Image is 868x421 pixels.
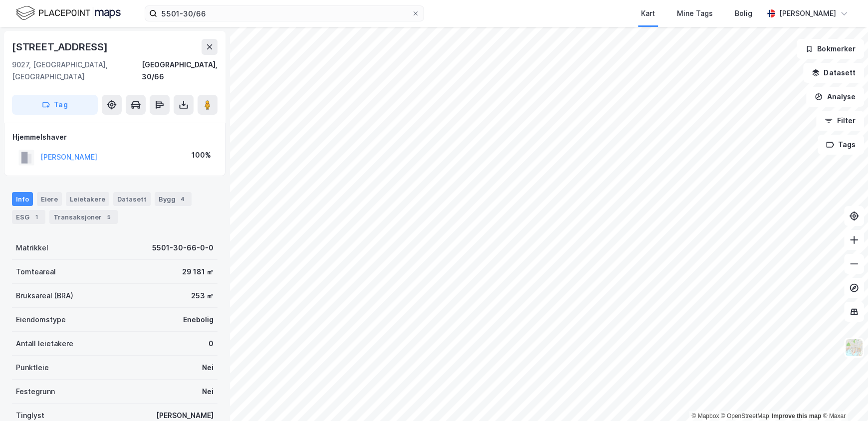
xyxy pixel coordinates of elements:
[691,413,719,420] a: Mapbox
[202,386,214,398] div: Nei
[142,59,217,83] div: [GEOGRAPHIC_DATA], 30/66
[12,131,217,143] div: Hjemmelshaver
[192,149,211,161] div: 100%
[16,338,73,350] div: Antall leietakere
[16,314,66,326] div: Eiendomstype
[49,210,118,224] div: Transaksjoner
[12,192,33,206] div: Info
[735,7,752,19] div: Bolig
[152,242,214,254] div: 5501-30-66-0-0
[16,386,55,398] div: Festegrunn
[806,87,864,107] button: Analyse
[16,362,49,374] div: Punktleie
[797,39,864,59] button: Bokmerker
[16,290,73,302] div: Bruksareal (BRA)
[155,192,192,206] div: Bygg
[845,338,864,357] img: Z
[818,373,868,421] div: Kontrollprogram for chat
[157,6,412,21] input: Søk på adresse, matrikkel, gårdeiere, leietakere eller personer
[183,314,214,326] div: Enebolig
[37,192,62,206] div: Eiere
[16,242,48,254] div: Matrikkel
[104,212,114,222] div: 5
[721,413,769,420] a: OpenStreetMap
[66,192,109,206] div: Leietakere
[16,4,121,22] img: logo.f888ab2527a4732fd821a326f86c7f29.svg
[677,7,713,19] div: Mine Tags
[779,7,836,19] div: [PERSON_NAME]
[113,192,151,206] div: Datasett
[772,413,821,420] a: Improve this map
[816,111,864,131] button: Filter
[12,39,110,55] div: [STREET_ADDRESS]
[818,373,868,421] iframe: Chat Widget
[641,7,655,19] div: Kart
[178,194,188,204] div: 4
[191,290,214,302] div: 253 ㎡
[16,266,56,278] div: Tomteareal
[182,266,214,278] div: 29 181 ㎡
[12,95,98,115] button: Tag
[31,212,41,222] div: 1
[202,362,214,374] div: Nei
[803,63,864,83] button: Datasett
[12,210,45,224] div: ESG
[818,135,864,155] button: Tags
[209,338,214,350] div: 0
[12,59,142,83] div: 9027, [GEOGRAPHIC_DATA], [GEOGRAPHIC_DATA]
